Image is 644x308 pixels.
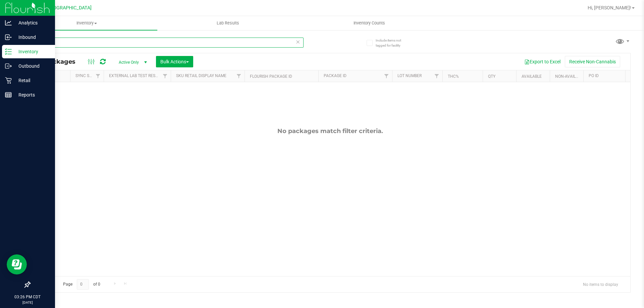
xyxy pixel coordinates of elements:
[12,62,52,70] p: Outbound
[12,91,52,99] p: Reports
[208,20,248,26] span: Lab Results
[3,294,52,300] p: 03:26 PM CDT
[160,59,189,64] span: Bulk Actions
[7,254,27,274] iframe: Resource center
[93,70,104,82] a: Filter
[299,16,440,30] a: Inventory Counts
[324,73,346,78] a: Package ID
[233,70,245,82] a: Filter
[448,74,459,79] a: THC%
[46,5,92,11] span: [GEOGRAPHIC_DATA]
[589,73,599,78] a: PO ID
[588,5,631,10] span: Hi, [PERSON_NAME]!
[5,48,12,55] inline-svg: Inventory
[520,56,565,67] button: Export to Excel
[160,70,171,82] a: Filter
[12,19,52,27] p: Analytics
[30,38,304,48] input: Search Package ID, Item Name, SKU, Lot or Part Number...
[16,20,157,26] span: Inventory
[431,70,442,82] a: Filter
[5,19,12,26] inline-svg: Analytics
[109,73,162,78] a: External Lab Test Result
[176,73,226,78] a: Sku Retail Display Name
[30,127,630,135] div: No packages match filter criteria.
[5,91,12,98] inline-svg: Reports
[376,38,409,48] span: Include items not tagged for facility
[57,279,106,290] span: Page of 0
[250,74,292,79] a: Flourish Package ID
[12,48,52,56] p: Inventory
[157,16,299,30] a: Lab Results
[565,56,620,67] button: Receive Non-Cannabis
[578,279,624,289] span: No items to display
[5,77,12,84] inline-svg: Retail
[296,38,300,46] span: Clear
[3,300,52,305] p: [DATE]
[397,73,422,78] a: Lot Number
[555,74,585,79] a: Non-Available
[12,76,52,84] p: Retail
[381,70,392,82] a: Filter
[12,33,52,41] p: Inbound
[16,16,157,30] a: Inventory
[5,34,12,41] inline-svg: Inbound
[344,20,394,26] span: Inventory Counts
[156,56,193,67] button: Bulk Actions
[75,73,101,78] a: Sync Status
[35,58,82,65] span: All Packages
[488,74,495,79] a: Qty
[5,63,12,69] inline-svg: Outbound
[522,74,542,79] a: Available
